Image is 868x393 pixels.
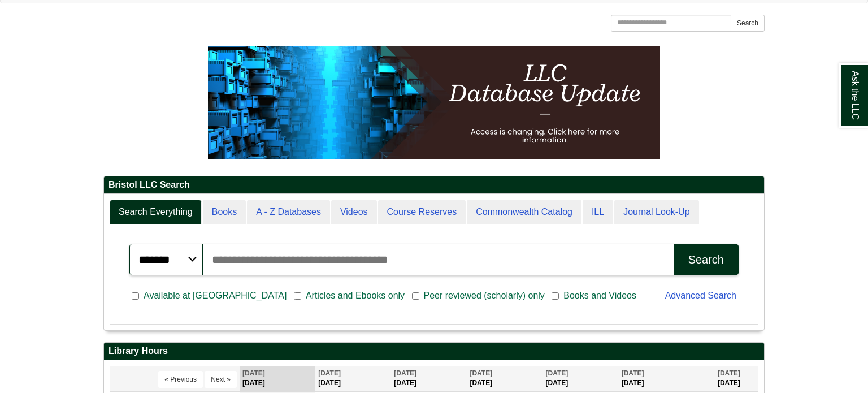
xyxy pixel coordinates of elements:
span: [DATE] [470,369,492,377]
a: Advanced Search [665,291,736,300]
h2: Library Hours [104,343,764,360]
span: Articles and Ebooks only [301,289,409,303]
button: Search [674,244,739,275]
a: Videos [331,200,377,225]
th: [DATE] [467,366,542,391]
a: Search Everything [110,200,202,225]
th: [DATE] [715,366,758,391]
th: [DATE] [391,366,467,391]
th: [DATE] [619,366,715,391]
th: [DATE] [315,366,391,391]
button: Search [731,15,765,32]
div: Search [688,253,724,266]
span: Books and Videos [559,289,641,303]
span: [DATE] [622,369,644,377]
a: Commonwealth Catalog [467,200,581,225]
a: ILL [583,200,613,225]
input: Books and Videos [552,291,559,301]
span: Peer reviewed (scholarly) only [419,289,549,303]
span: [DATE] [318,369,341,377]
input: Peer reviewed (scholarly) only [412,291,419,301]
h2: Bristol LLC Search [104,176,764,194]
a: Journal Look-Up [614,200,698,225]
span: [DATE] [718,369,740,377]
a: A - Z Databases [247,200,330,225]
img: HTML tutorial [208,46,660,159]
span: Available at [GEOGRAPHIC_DATA] [139,289,291,303]
th: [DATE] [543,366,619,391]
a: Course Reserves [378,200,466,225]
input: Articles and Ebooks only [294,291,301,301]
button: « Previous [158,371,203,388]
button: Next » [205,371,237,388]
span: [DATE] [546,369,568,377]
a: Books [203,200,246,225]
input: Available at [GEOGRAPHIC_DATA] [132,291,139,301]
span: [DATE] [242,369,265,377]
span: [DATE] [394,369,416,377]
th: [DATE] [240,366,315,391]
